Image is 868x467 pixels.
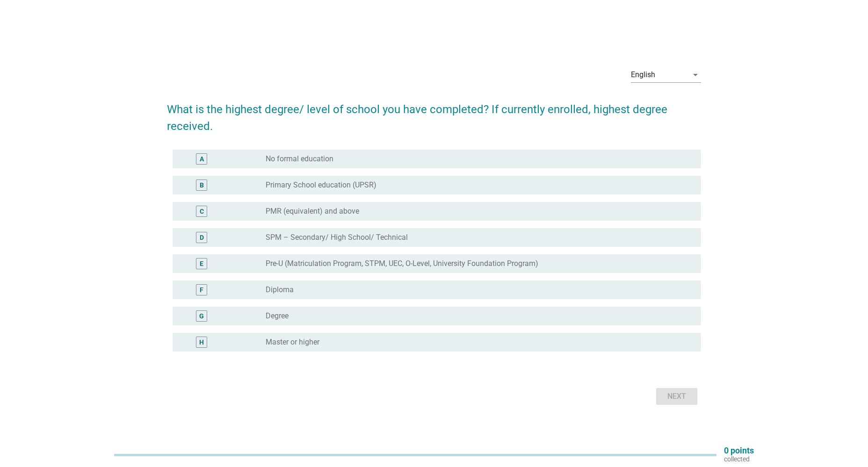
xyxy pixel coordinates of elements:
[266,207,359,216] label: PMR (equivalent) and above
[724,455,754,463] p: collected
[199,311,204,321] div: G
[631,71,655,79] div: English
[724,446,754,455] p: 0 points
[200,206,204,216] div: C
[200,180,204,190] div: B
[266,154,333,164] label: No formal education
[690,69,701,80] i: arrow_drop_down
[266,259,538,268] label: Pre-U (Matriculation Program, STPM, UEC, O-Level, University Foundation Program)
[200,154,204,164] div: A
[200,285,203,295] div: F
[266,311,289,321] label: Degree
[200,232,204,242] div: D
[200,259,203,268] div: E
[266,338,319,347] label: Master or higher
[266,180,376,190] label: Primary School education (UPSR)
[199,337,204,347] div: H
[266,233,408,242] label: SPM – Secondary/ High School/ Technical
[167,92,701,135] h2: What is the highest degree/ level of school you have completed? If currently enrolled, highest de...
[266,285,294,295] label: Diploma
